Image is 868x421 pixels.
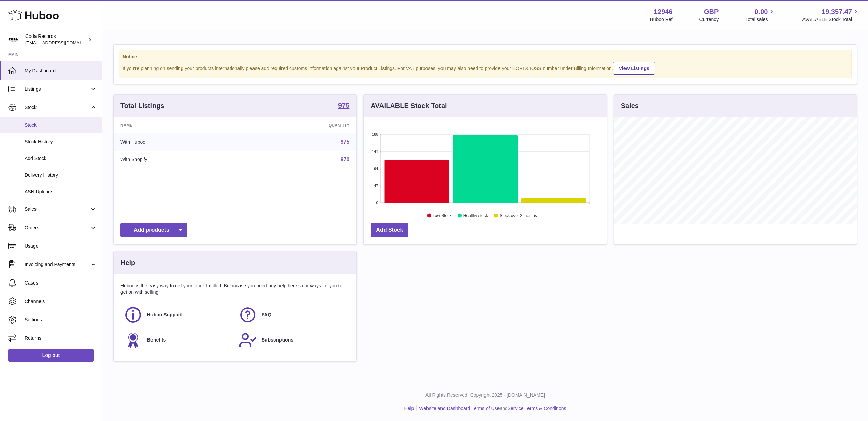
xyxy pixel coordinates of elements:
[25,139,97,145] span: Stock History
[419,406,500,411] a: Website and Dashboard Terms of Use
[621,101,639,111] h3: Sales
[120,282,349,295] p: Huboo is the easy way to get your stock fulfilled. But incase you need any help here's our ways f...
[338,102,349,110] a: 975
[25,335,97,342] span: Returns
[25,189,97,195] span: ASN Uploads
[8,34,18,45] img: haz@pcatmedia.com
[745,7,776,23] a: 0.00 Total sales
[262,337,293,343] span: Subscriptions
[262,311,272,318] span: FAQ
[25,280,97,286] span: Cases
[25,261,90,268] span: Invoicing and Payments
[238,331,346,349] a: Subscriptions
[650,16,673,23] div: Huboo Ref
[114,117,245,133] th: Name
[25,40,100,45] span: [EMAIL_ADDRESS][DOMAIN_NAME]
[25,104,90,111] span: Stock
[25,172,97,178] span: Delivery History
[8,349,94,361] a: Log out
[120,101,164,111] h3: Total Listings
[120,223,187,237] a: Add products
[25,86,90,92] span: Listings
[25,224,90,231] span: Orders
[25,68,97,74] span: My Dashboard
[371,223,408,237] a: Add Stock
[25,206,90,213] span: Sales
[338,102,349,109] strong: 975
[463,213,488,218] text: Healthy stock
[25,317,97,323] span: Settings
[120,258,135,267] h3: Help
[376,201,378,205] text: 0
[802,16,860,23] span: AVAILABLE Stock Total
[699,16,719,23] div: Currency
[508,406,566,411] a: Service Terms & Conditions
[654,7,673,16] strong: 12946
[124,306,232,324] a: Huboo Support
[755,7,768,16] span: 0.00
[122,54,848,60] strong: Notice
[25,122,97,128] span: Stock
[371,101,447,111] h3: AVAILABLE Stock Total
[802,7,860,23] a: 19,357.47 AVAILABLE Stock Total
[822,7,852,16] span: 19,357.47
[613,62,655,75] a: View Listings
[417,405,566,412] li: and
[108,392,863,398] p: All Rights Reserved. Copyright 2025 - [DOMAIN_NAME]
[341,139,350,145] a: 975
[25,243,97,249] span: Usage
[25,298,97,305] span: Channels
[114,151,245,169] td: With Shopify
[374,166,378,171] text: 94
[25,155,97,162] span: Add Stock
[147,311,182,318] span: Huboo Support
[245,117,357,133] th: Quantity
[745,16,776,23] span: Total sales
[404,406,414,411] a: Help
[374,184,378,188] text: 47
[147,337,166,343] span: Benefits
[704,7,719,16] strong: GBP
[341,157,350,162] a: 970
[433,213,452,218] text: Low Stock
[372,149,378,154] text: 141
[114,133,245,151] td: With Huboo
[122,61,848,75] div: If you're planning on sending your products internationally please add required customs informati...
[372,132,378,136] text: 188
[238,306,346,324] a: FAQ
[124,331,232,349] a: Benefits
[500,213,537,218] text: Stock over 2 months
[25,33,87,46] div: Coda Records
